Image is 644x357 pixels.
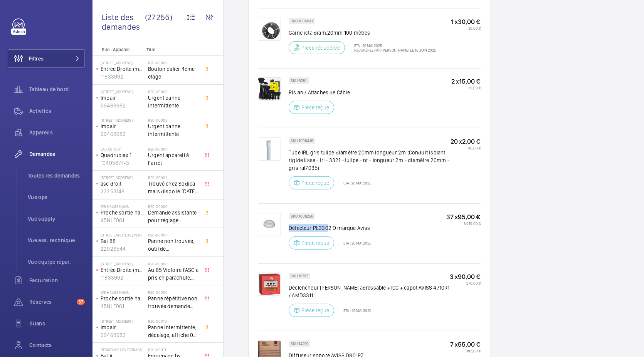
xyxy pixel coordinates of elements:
[148,347,199,352] h2: R20-00011
[148,60,199,65] h2: R20-00002
[450,281,481,285] p: 270,00 €
[101,180,145,188] p: asc droit
[29,277,85,284] span: Facturation
[289,29,436,37] p: Gaine icta diam.20mm 100 mètres
[101,323,145,331] p: Impair
[451,137,481,146] p: 20 x 2,00 €
[29,107,85,115] span: Activités
[101,216,145,224] p: 45NLE061
[291,139,313,142] p: SKU 1008418
[148,233,199,237] h2: R20-00007
[451,77,481,85] p: 2 x 15,00 €
[8,49,85,68] button: Filtres
[450,340,481,349] p: 7 x 55,00 €
[148,122,199,138] span: Urgent panne intermittente
[148,151,199,167] span: Urgent appareil à l’arrêt
[350,48,436,52] p: Récupérée par [PERSON_NAME] le 18 juin 2025
[101,147,145,151] p: La Factory
[148,266,199,282] span: Au 65 Victoire l'ASC à pris en parachute, toutes les sécu coupé, il est au 3 ème, asc sans machin...
[29,150,85,158] span: Demandes
[101,130,145,138] p: 99468982
[101,175,145,180] p: [STREET_ADDRESS]
[101,60,145,65] p: [STREET_ADDRESS]
[291,215,313,218] p: SKU 1006256
[148,147,199,151] h2: R20-00004
[101,245,145,253] p: 22923544
[301,104,329,111] p: Pièce reçue
[101,233,145,237] p: [STREET_ADDRESS][PERSON_NAME]
[301,239,329,247] p: Pièce reçue
[258,137,281,161] img: 29Fp5avQTGf_Mc7JgRXHQVSgHuUu2SXnCLkNzI3p_xHcVLLT.png
[289,224,372,232] p: Détecteur PL3302 O marque Aviss
[101,331,145,339] p: 99468982
[258,77,281,101] img: JYOgaUdLv4BKdYyisYYMpmE96wgtYKYOPd6abM6RnMn7YrdW.jpeg
[291,79,307,82] p: SKU 8281
[29,129,85,136] span: Appareils
[101,261,145,266] p: [STREET_ADDRESS]
[101,204,145,209] p: 6/8 Haussmann
[446,221,481,226] p: 3 515,00 €
[101,237,145,245] p: Bat 88
[289,149,451,172] p: Tube IRL gris tulipe diamètre 20mm longueur 2m (Conduit isolant rigide lisse - irl - 3321 - tulip...
[101,73,145,80] p: 11833992
[258,213,281,236] img: iTL2i_dOH_u2snlCuw73u2dJiK8VBTotFg2BRSLlwp58_PDF.png
[101,319,145,323] p: [STREET_ADDRESS]
[101,266,145,274] p: Entrée Droite (monte-charge)
[148,180,199,195] span: Trouvé chez Sodica mais dispo le [DATE] [URL][DOMAIN_NAME]
[148,175,199,180] h2: R20-00001
[291,275,308,277] p: SKU 19397
[301,179,329,187] p: Pièce reçue
[450,273,481,281] p: 3 x 90,00 €
[148,209,199,224] span: Demande assistante pour réglage d'opérateurs porte cabine double accès
[446,213,481,221] p: 37 x 95,00 €
[28,236,85,244] span: Vue ass. technique
[148,94,199,109] span: Urgent panne intermittente
[101,290,145,295] p: 6/8 Haussmann
[101,122,145,130] p: Impair
[29,298,74,306] span: Réserves
[29,320,85,327] span: Bilans
[101,89,145,94] p: [STREET_ADDRESS]
[101,65,145,73] p: Entrée Droite (monte-charge)
[146,47,197,52] p: Titre
[451,26,481,30] p: 30,00 €
[339,308,372,313] p: ETA : 26 mai 2025
[28,258,85,266] span: Vue équipe répar.
[101,209,145,216] p: Proche sortie hall Pelletier
[339,181,372,185] p: ETA : 26 mai 2025
[451,146,481,150] p: 40,00 €
[101,102,145,109] p: 99468982
[28,172,85,179] span: Toutes les demandes
[101,295,145,302] p: Proche sortie hall Pelletier
[148,118,199,122] h2: R20-00003
[77,299,85,305] span: 57
[289,89,350,96] p: Rislan / Attaches de Câble
[291,20,313,22] p: SKU 1005641
[29,341,85,349] span: Contacts
[148,323,199,339] span: Panne intermittente, décalage, affiche 0 au palier alors que l'appareil se trouve au 1er étage, c...
[451,85,481,90] p: 30,00 €
[301,44,340,52] p: Pièce récupérée
[29,55,44,62] span: Filtres
[350,43,436,48] p: ETA : 26 mai 2025
[92,47,143,52] p: Site - Appareil
[148,290,199,295] h2: R20-00009
[148,261,199,266] h2: R20-00008
[148,237,199,253] span: Panne non trouvée, outil de déverouillouge impératif pour le diagnostic
[148,204,199,209] h2: R20-00006
[339,241,372,245] p: ETA : 26 mai 2025
[148,295,199,310] span: Panne répétitive non trouvée demande assistance expert technique
[101,347,145,352] p: Résidence les Terrasse - [STREET_ADDRESS]
[101,151,145,159] p: Quadruplex 1
[258,273,281,296] img: NJTZJAkjBTYgplYTvTNGbfKVm0jI5VOHrvB78e86sOyPlxtG.jpeg
[301,307,329,314] p: Pièce reçue
[148,65,199,80] span: Bouton palier 4ème etage
[101,118,145,122] p: [STREET_ADDRESS]
[101,94,145,102] p: Impair
[101,188,145,195] p: 22253146
[101,159,145,167] p: 10405877-3
[289,284,450,299] p: Déclencheur [PERSON_NAME] adressable + ICC + capot AVISS 4710R1 / AMD3311
[148,319,199,323] h2: R20-00010
[148,89,199,94] h2: R20-00005
[101,302,145,310] p: 45NLE061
